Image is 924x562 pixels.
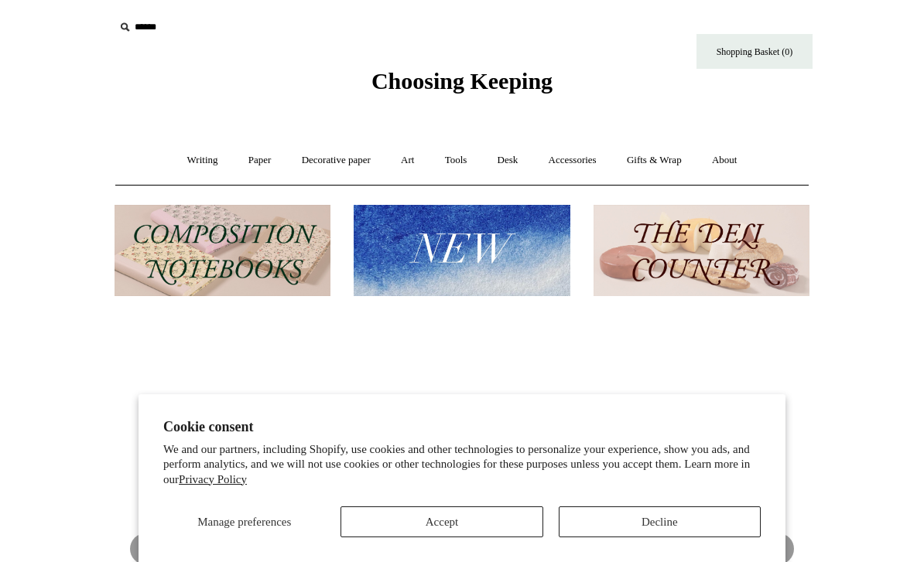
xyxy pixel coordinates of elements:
p: We and our partners, including Shopify, use cookies and other technologies to personalize your ex... [163,442,761,488]
a: Decorative paper [288,140,385,181]
h2: Cookie consent [163,419,761,435]
a: Tools [431,140,481,181]
img: 202302 Composition ledgers.jpg__PID:69722ee6-fa44-49dd-a067-31375e5d54ec [115,205,330,297]
img: New.jpg__PID:f73bdf93-380a-4a35-bcfe-7823039498e1 [354,205,570,297]
a: Paper [234,140,286,181]
a: Gifts & Wrap [613,140,696,181]
a: Desk [484,140,532,181]
img: The Deli Counter [594,205,809,297]
span: Choosing Keeping [371,68,553,94]
a: Accessories [535,140,611,181]
a: Art [387,140,428,181]
span: Manage preferences [197,516,291,528]
a: About [698,140,751,181]
a: Writing [173,140,232,181]
button: Accept [341,506,542,537]
a: Shopping Basket (0) [696,34,813,69]
button: Decline [559,506,761,537]
a: Privacy Policy [179,473,247,485]
button: Manage preferences [163,506,325,537]
a: Choosing Keeping [371,80,553,91]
